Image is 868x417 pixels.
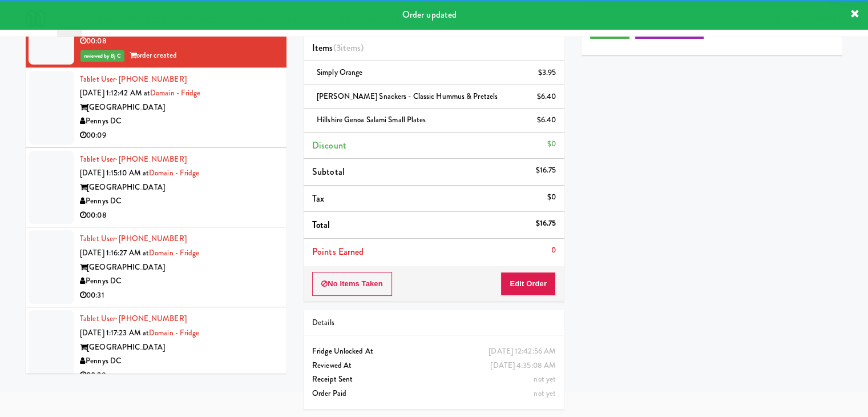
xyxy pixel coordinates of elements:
span: Simply Orange [317,67,362,78]
div: 00:08 [80,34,278,49]
div: [GEOGRAPHIC_DATA] [80,181,278,195]
span: (3 ) [333,41,364,54]
div: $3.95 [538,66,556,80]
div: $16.75 [535,163,556,178]
li: Tablet User· [PHONE_NUMBER][DATE] 1:12:42 AM atDomain - Fridge[GEOGRAPHIC_DATA]Pennys DC00:09 [26,68,286,148]
a: Domain - Fridge [149,247,200,258]
span: not yet [534,374,556,384]
span: Points Earned [312,245,364,258]
span: Items [312,41,364,54]
span: · [PHONE_NUMBER] [115,74,187,85]
span: Subtotal [312,165,345,178]
button: No Items Taken [312,272,392,296]
span: Hillshire Genoa Salami Small Plates [317,114,426,125]
span: [DATE] 1:16:27 AM at [80,247,149,258]
span: · [PHONE_NUMBER] [115,154,187,165]
span: [DATE] 1:12:42 AM at [80,87,150,98]
div: Pennys DC [80,274,278,288]
div: [GEOGRAPHIC_DATA] [80,340,278,355]
span: [DATE] 1:17:23 AM at [80,327,149,338]
a: Tablet User· [PHONE_NUMBER] [80,313,187,324]
span: · [PHONE_NUMBER] [115,233,187,244]
ng-pluralize: items [341,41,361,54]
div: $0 [547,137,556,151]
li: Tablet User· [PHONE_NUMBER][DATE] 1:15:10 AM atDomain - Fridge[GEOGRAPHIC_DATA]Pennys DC00:08 [26,148,286,228]
div: Reviewed At [312,359,556,373]
a: Tablet User· [PHONE_NUMBER] [80,154,187,165]
a: Tablet User· [PHONE_NUMBER] [80,74,187,85]
div: [GEOGRAPHIC_DATA] [80,101,278,115]
span: Tax [312,192,324,205]
div: Receipt Sent [312,372,556,387]
div: [DATE] 12:42:56 AM [488,344,556,359]
span: order created [130,50,177,61]
div: Pennys DC [80,194,278,209]
div: Pennys DC [80,354,278,368]
div: $16.75 [535,216,556,231]
a: Tablet User· [PHONE_NUMBER] [80,233,187,244]
span: [DATE] 1:15:10 AM at [80,167,149,178]
span: Discount [312,139,346,152]
div: 00:08 [80,209,278,223]
a: Domain - Fridge [150,87,201,98]
div: $6.40 [537,113,556,127]
span: reviewed by Bj C [80,50,124,62]
button: Edit Order [500,272,556,296]
span: [PERSON_NAME] Snackers - Classic Hummus & Pretzels [317,91,498,102]
a: Domain - Fridge [149,327,200,338]
div: Pennys DC [80,114,278,129]
div: 0 [551,243,556,258]
span: Order updated [402,8,457,21]
li: Tablet User· [PHONE_NUMBER][DATE] 1:16:27 AM atDomain - Fridge[GEOGRAPHIC_DATA]Pennys DC00:31 [26,227,286,307]
div: $0 [547,190,556,205]
a: Domain - Fridge [149,167,200,178]
div: Details [312,316,556,330]
div: [DATE] 4:35:08 AM [490,359,556,373]
li: Tablet User· [PHONE_NUMBER][DATE] 1:17:23 AM atDomain - Fridge[GEOGRAPHIC_DATA]Pennys DC00:28 [26,307,286,387]
div: 00:28 [80,368,278,383]
div: Fridge Unlocked At [312,344,556,359]
span: · [PHONE_NUMBER] [115,313,187,324]
div: 00:09 [80,129,278,143]
div: 00:31 [80,288,278,303]
div: [GEOGRAPHIC_DATA] [80,260,278,275]
div: $6.40 [537,90,556,104]
span: Total [312,218,330,231]
div: Order Paid [312,387,556,401]
span: not yet [534,388,556,399]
